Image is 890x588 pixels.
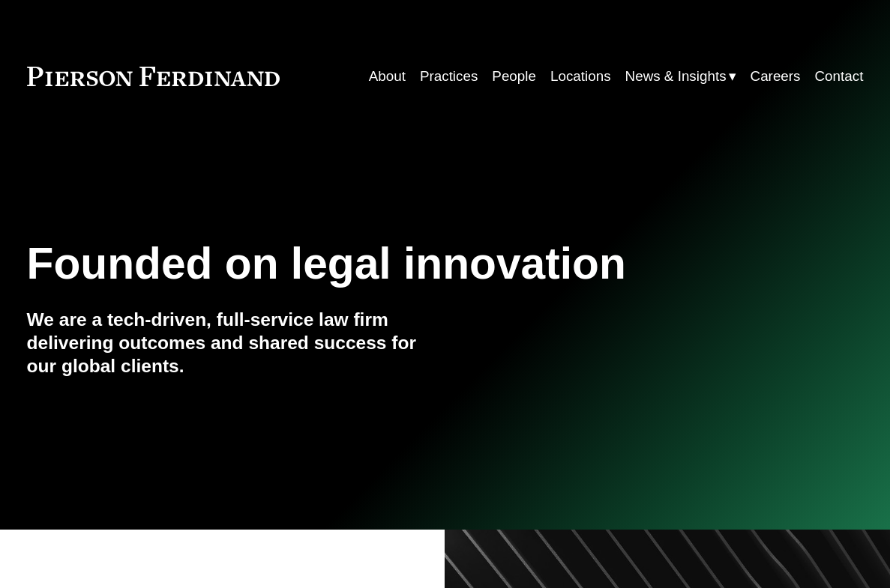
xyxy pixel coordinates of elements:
a: folder dropdown [625,62,736,91]
a: People [492,62,536,91]
h1: Founded on legal innovation [27,238,724,288]
a: Locations [550,62,611,91]
span: News & Insights [625,64,727,89]
a: About [369,62,406,91]
a: Practices [420,62,478,91]
a: Careers [751,62,801,91]
a: Contact [815,62,864,91]
h4: We are a tech-driven, full-service law firm delivering outcomes and shared success for our global... [27,308,445,378]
